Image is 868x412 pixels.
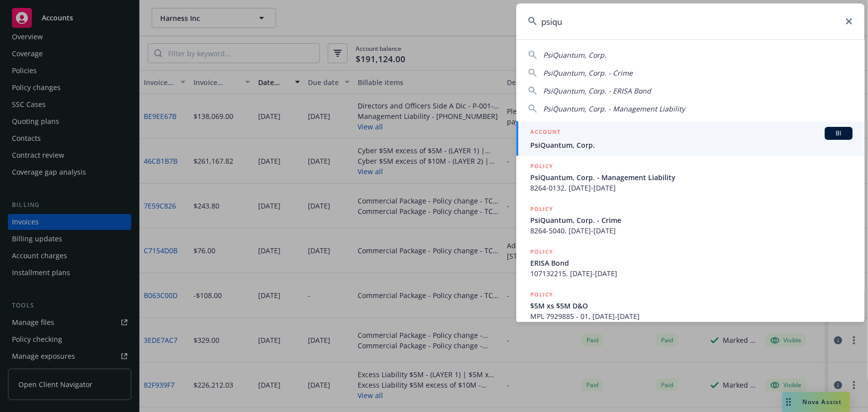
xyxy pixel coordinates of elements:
[530,290,553,300] h5: POLICY
[516,199,865,241] a: POLICYPsiQuantum, Corp. - Crime8264-5040, [DATE]-[DATE]
[530,268,853,279] span: 107132215, [DATE]-[DATE]
[530,311,853,321] span: MPL 7929885 - 01, [DATE]-[DATE]
[516,156,865,199] a: POLICYPsiQuantum, Corp. - Management Liability8264-0132, [DATE]-[DATE]
[530,161,553,171] h5: POLICY
[543,86,651,96] span: PsiQuantum, Corp. - ERISA Bond
[530,127,561,139] h5: ACCOUNT
[516,284,865,327] a: POLICY$5M xs $5M D&OMPL 7929885 - 01, [DATE]-[DATE]
[530,183,853,193] span: 8264-0132, [DATE]-[DATE]
[530,140,853,150] span: PsiQuantum, Corp.
[530,172,853,183] span: PsiQuantum, Corp. - Management Liability
[530,204,553,214] h5: POLICY
[516,241,865,284] a: POLICYERISA Bond107132215, [DATE]-[DATE]
[516,3,865,39] input: Search...
[530,247,553,257] h5: POLICY
[543,50,606,60] span: PsiQuantum, Corp.
[530,258,853,268] span: ERISA Bond
[543,104,685,113] span: PsiQuantum, Corp. - Management Liability
[530,301,853,311] span: $5M xs $5M D&O
[543,68,633,78] span: PsiQuantum, Corp. - Crime
[516,121,865,156] a: ACCOUNTBIPsiQuantum, Corp.
[829,129,849,138] span: BI
[530,215,853,225] span: PsiQuantum, Corp. - Crime
[530,225,853,236] span: 8264-5040, [DATE]-[DATE]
